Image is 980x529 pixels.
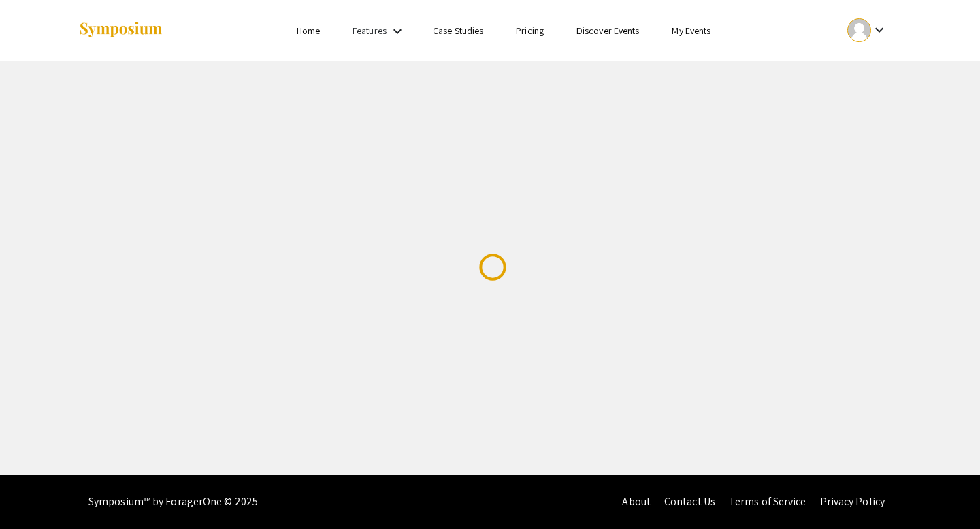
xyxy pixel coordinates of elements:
[297,24,320,37] a: Home
[516,24,544,37] a: Pricing
[833,15,902,46] button: Expand account dropdown
[576,24,640,37] a: Discover Events
[622,494,651,509] a: About
[664,494,715,509] a: Contact Us
[820,494,885,509] a: Privacy Policy
[433,24,483,37] a: Case Studies
[389,23,406,39] mat-icon: Expand Features list
[871,22,887,38] mat-icon: Expand account dropdown
[353,24,387,37] a: Features
[672,24,710,37] a: My Events
[78,21,163,39] img: Symposium by ForagerOne
[729,494,806,509] a: Terms of Service
[10,468,58,519] iframe: Chat
[88,475,258,529] div: Symposium™ by ForagerOne © 2025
